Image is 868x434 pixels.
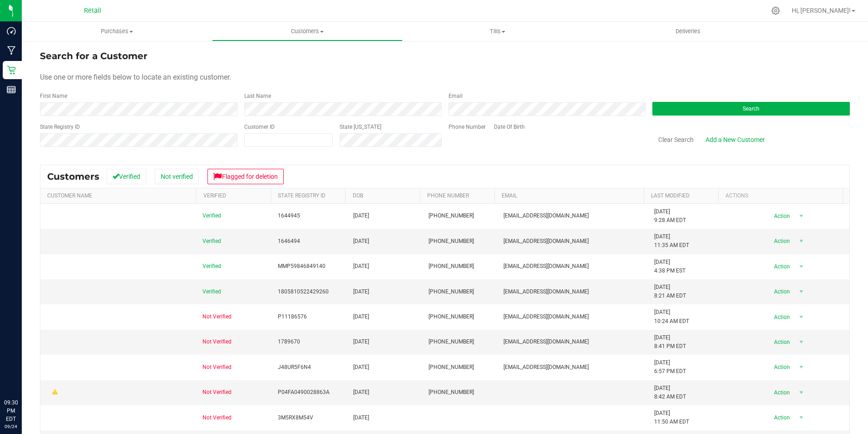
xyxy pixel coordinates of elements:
span: Verified [202,262,221,271]
span: Not Verified [202,363,232,372]
span: [EMAIL_ADDRESS][DOMAIN_NAME] [503,363,589,372]
a: Tills [403,22,593,41]
span: Not Verified [202,388,232,397]
span: select [796,285,807,298]
label: First Name [40,92,67,100]
span: select [796,311,807,323]
span: [DATE] 4:38 PM EST [654,258,686,275]
span: Search for a Customer [40,50,148,61]
span: [PHONE_NUMBER] [429,313,474,321]
iframe: Resource center [9,361,36,389]
span: 1805810522429260 [278,288,329,296]
p: 09/24 [4,423,18,430]
span: Customers [212,27,402,35]
span: select [796,235,807,247]
inline-svg: Reports [7,85,16,94]
a: State Registry Id [278,192,325,199]
span: [DATE] [353,363,369,372]
a: Email [502,192,517,199]
button: Verified [107,169,146,184]
span: select [796,361,807,373]
label: Customer ID [244,123,275,131]
span: MMP59846849140 [278,262,325,271]
span: [EMAIL_ADDRESS][DOMAIN_NAME] [503,288,589,296]
a: Last Modified [651,192,690,199]
span: 3M5RX8M54V [278,414,313,422]
button: Search [652,102,850,116]
button: Flagged for deletion [207,169,284,184]
span: [DATE] 9:28 AM EDT [654,207,686,225]
span: 1644945 [278,212,300,220]
span: [PHONE_NUMBER] [429,237,474,246]
span: [EMAIL_ADDRESS][DOMAIN_NAME] [503,338,589,346]
span: [DATE] 8:41 PM EDT [654,333,686,351]
span: [EMAIL_ADDRESS][DOMAIN_NAME] [503,262,589,271]
span: select [796,260,807,273]
p: 09:30 PM EDT [4,399,18,423]
a: Deliveries [593,22,783,41]
span: Not Verified [202,414,232,422]
span: Action [766,336,796,348]
span: select [796,411,807,424]
span: Action [766,311,796,323]
span: Action [766,210,796,222]
label: Date Of Birth [494,123,525,131]
span: Customers [47,171,99,182]
span: [EMAIL_ADDRESS][DOMAIN_NAME] [503,313,589,321]
div: Actions [725,192,839,199]
span: [DATE] [353,262,369,271]
span: Tills [403,27,592,35]
a: Verified [203,192,226,199]
span: Action [766,361,796,373]
inline-svg: Retail [7,66,16,75]
span: [DATE] 8:21 AM EDT [654,283,686,300]
label: Email [449,92,463,100]
span: [PHONE_NUMBER] [429,388,474,397]
span: [DATE] [353,237,369,246]
div: Warning - Level 1 [51,388,59,397]
label: State [US_STATE] [340,123,381,131]
span: [DATE] [353,288,369,296]
span: [DATE] [353,212,369,220]
span: [DATE] 11:50 AM EDT [654,409,689,426]
span: Action [766,386,796,399]
span: 1789670 [278,338,300,346]
span: Action [766,235,796,247]
span: [DATE] [353,414,369,422]
span: [EMAIL_ADDRESS][DOMAIN_NAME] [503,237,589,246]
span: [PHONE_NUMBER] [429,338,474,346]
span: [PHONE_NUMBER] [429,212,474,220]
span: Verified [202,288,221,296]
inline-svg: Dashboard [7,26,16,35]
a: Purchases [22,22,212,41]
span: [PHONE_NUMBER] [429,288,474,296]
div: Manage settings [770,6,781,15]
span: [DATE] [353,388,369,397]
label: State Registry ID [40,123,80,131]
span: Verified [202,212,221,220]
span: Retail [84,7,101,15]
span: select [796,386,807,399]
span: J48UR5F6N4 [278,363,311,372]
span: Deliveries [663,27,713,35]
inline-svg: Manufacturing [7,46,16,55]
span: [DATE] [353,313,369,321]
a: DOB [353,192,363,199]
span: [DATE] 11:35 AM EDT [654,232,689,250]
label: Last Name [244,92,271,100]
span: Action [766,285,796,298]
button: Clear Search [652,132,700,147]
span: [DATE] [353,338,369,346]
span: [DATE] 8:42 AM EDT [654,384,686,401]
a: Add a New Customer [700,132,771,147]
span: [EMAIL_ADDRESS][DOMAIN_NAME] [503,212,589,220]
span: select [796,336,807,348]
a: Customer Name [47,192,92,199]
span: select [796,210,807,222]
span: [PHONE_NUMBER] [429,262,474,271]
button: Not verified [155,169,199,184]
span: Not Verified [202,338,232,346]
span: Use one or more fields below to locate an existing customer. [40,73,231,81]
span: [DATE] 10:24 AM EDT [654,308,689,325]
span: Purchases [22,27,212,35]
